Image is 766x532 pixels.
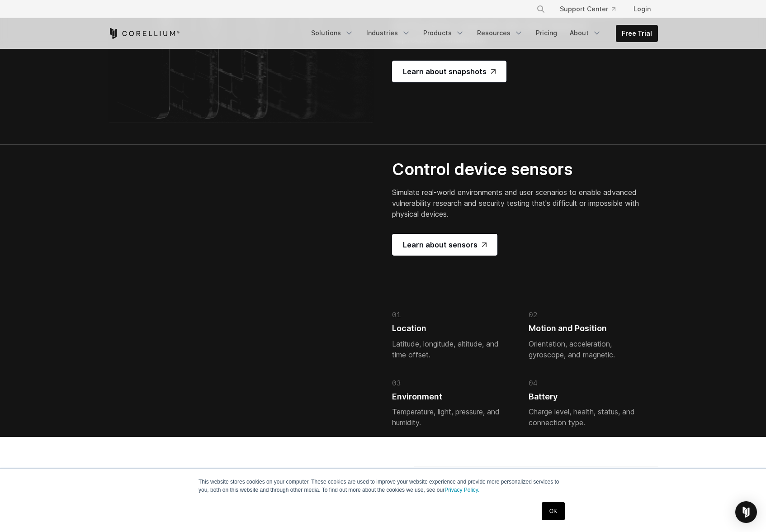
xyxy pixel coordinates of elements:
[529,323,645,334] h4: Motion and Position
[553,1,623,17] a: Support Center
[392,323,509,334] h4: Location
[529,392,645,402] h4: Battery
[530,25,563,41] a: Pricing
[392,310,509,319] div: 01
[392,159,645,180] h2: Control device sensors
[392,187,645,219] p: Simulate real-world environments and user scenarios to enable advanced vulnerability research and...
[525,1,658,17] div: Navigation Menu
[108,28,180,39] a: Corellium Home
[392,392,509,402] h4: Environment
[306,25,359,41] a: Solutions
[529,378,645,387] div: 04
[199,478,567,494] p: This website stores cookies on your computer. These cookies are used to improve your website expe...
[533,1,549,17] button: Search
[306,25,658,42] div: Navigation Menu
[392,406,509,428] p: Temperature, light, pressure, and humidity.
[403,239,487,250] span: Learn about sensors
[626,1,658,17] a: Login
[542,502,565,520] a: OK
[392,61,506,82] a: Learn about snapshots
[403,66,496,77] span: Learn about snapshots
[418,25,470,41] a: Products
[392,378,509,387] div: 03
[529,310,645,319] div: 02
[108,466,340,486] h2: Advanced capabilities
[472,25,529,41] a: Resources
[392,338,509,360] p: Latitude, longitude, altitude, and time offset.
[616,25,657,42] a: Free Trial
[444,487,479,493] a: Privacy Policy.
[392,234,497,256] a: Learn about sensors
[108,263,244,331] video: Your browser does not support the video tag.
[361,25,416,41] a: Industries
[529,406,645,428] p: Charge level, health, status, and connection type.
[564,25,607,41] a: About
[529,338,645,360] p: Orientation, acceleration, gyroscope, and magnetic.
[735,501,757,523] div: Open Intercom Messenger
